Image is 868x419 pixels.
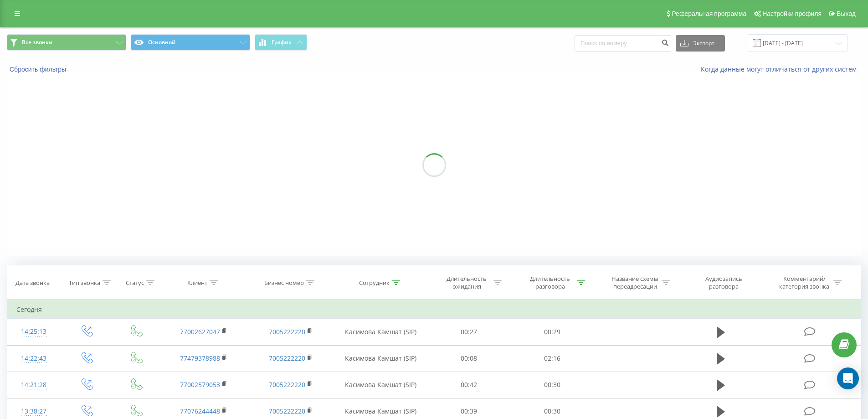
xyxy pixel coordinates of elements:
[272,39,292,46] span: График
[180,380,220,389] a: 77002579053
[427,319,511,345] td: 00:27
[7,65,71,73] button: Сбросить фильтры
[611,275,659,290] div: Название схемы переадресации
[269,327,305,336] a: 7005222220
[16,350,51,367] div: 14:22:43
[676,35,725,52] button: Экспорт
[180,354,220,362] a: 77479378988
[442,275,491,290] div: Длительность ожидания
[180,407,220,415] a: 77076244448
[131,34,250,51] button: Основной
[427,372,511,398] td: 00:42
[359,279,390,287] div: Сотрудник
[269,407,305,415] a: 7005222220
[334,345,427,372] td: Касимова Камшат (SIP)
[255,34,307,51] button: График
[778,275,831,290] div: Комментарий/категория звонка
[16,376,51,394] div: 14:21:28
[69,279,100,287] div: Тип звонка
[187,279,207,287] div: Клиент
[427,345,511,372] td: 00:08
[269,354,305,362] a: 7005222220
[269,380,305,389] a: 7005222220
[22,39,52,46] span: Все звонки
[701,65,861,73] a: Когда данные могут отличаться от других систем
[16,323,51,341] div: 14:25:13
[334,372,427,398] td: Касимова Камшат (SIP)
[7,300,861,319] td: Сегодня
[511,319,594,345] td: 00:29
[511,345,594,372] td: 02:16
[575,35,671,52] input: Поиск по номеру
[511,372,594,398] td: 00:30
[672,10,746,17] span: Реферальная программа
[264,279,304,287] div: Бизнес номер
[526,275,575,290] div: Длительность разговора
[7,34,126,51] button: Все звонки
[334,319,427,345] td: Касимова Камшат (SIP)
[180,327,220,336] a: 77002627047
[837,367,859,389] div: Open Intercom Messenger
[694,275,753,290] div: Аудиозапись разговора
[126,279,144,287] div: Статус
[837,10,856,17] span: Выход
[762,10,822,17] span: Настройки профиля
[15,279,50,287] div: Дата звонка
